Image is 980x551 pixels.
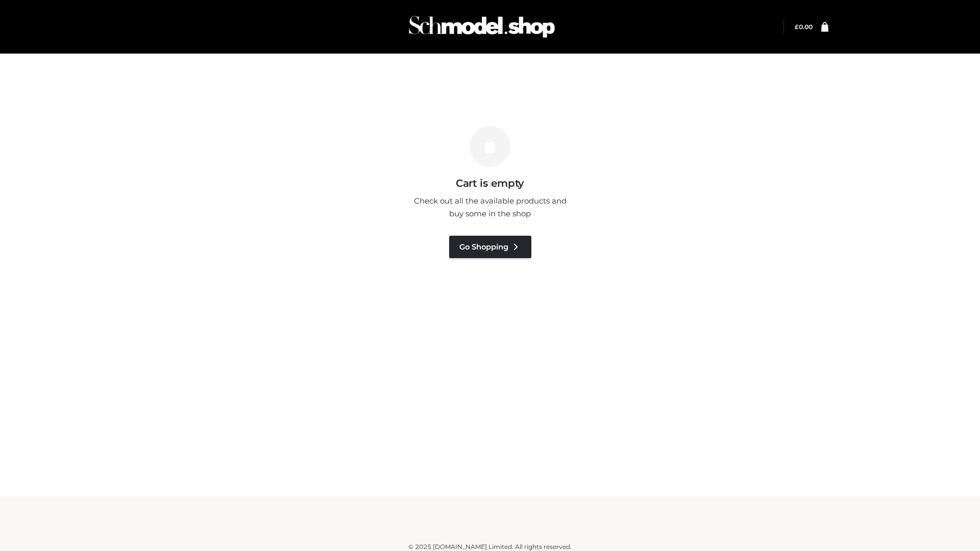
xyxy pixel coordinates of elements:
[795,23,813,31] bdi: 0.00
[795,23,799,31] span: £
[795,23,813,31] a: £0.00
[405,7,558,47] img: Schmodel Admin 964
[175,177,805,189] h3: Cart is empty
[449,236,531,258] a: Go Shopping
[408,194,572,220] p: Check out all the available products and buy some in the shop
